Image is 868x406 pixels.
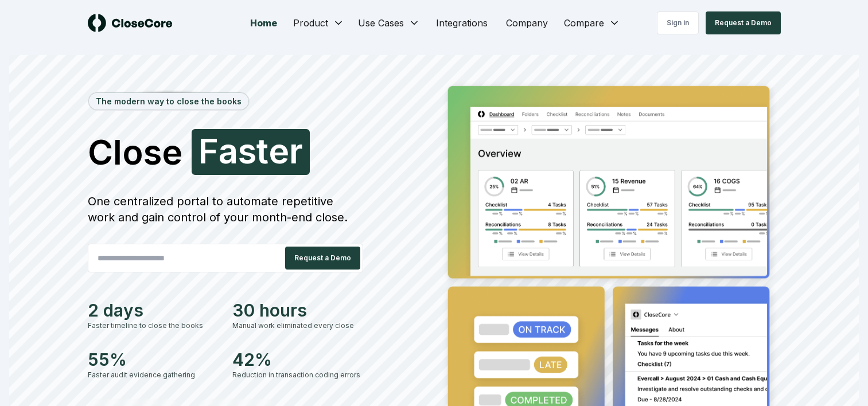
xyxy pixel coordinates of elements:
a: Integrations [427,11,497,34]
div: 42% [232,349,363,370]
div: The modern way to close the books [89,93,248,110]
div: 2 days [88,300,219,321]
button: Product [286,11,351,34]
a: Company [497,11,557,34]
button: Request a Demo [285,247,360,270]
span: Product [293,16,328,30]
img: logo [88,14,173,32]
div: One centralized portal to automate repetitive work and gain control of your month-end close. [88,193,363,225]
div: 55% [88,349,219,370]
div: Faster audit evidence gathering [88,370,219,380]
span: F [198,134,219,168]
span: Close [88,135,182,169]
a: Home [241,11,286,34]
span: a [219,134,238,168]
span: t [256,134,268,168]
button: Request a Demo [706,11,781,34]
span: s [238,134,256,168]
a: Sign in [657,11,699,34]
div: Reduction in transaction coding errors [232,370,363,380]
div: 30 hours [232,300,363,321]
span: Use Cases [358,16,404,30]
span: e [268,134,289,168]
div: Manual work eliminated every close [232,321,363,331]
div: Faster timeline to close the books [88,321,219,331]
span: Compare [564,16,604,30]
button: Use Cases [351,11,427,34]
button: Compare [557,11,627,34]
span: r [289,134,303,168]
